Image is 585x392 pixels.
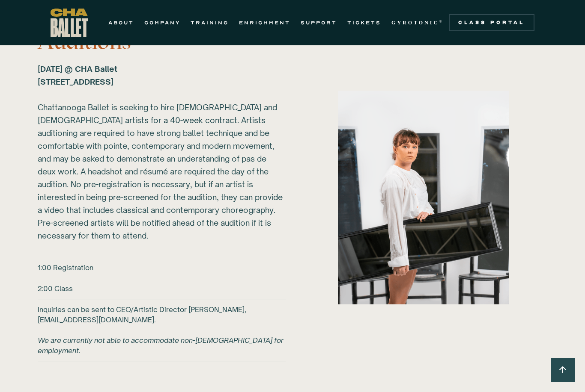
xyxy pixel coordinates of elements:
[449,14,534,31] a: Class Portal
[439,19,444,24] sup: ®
[51,9,88,37] a: home
[38,28,286,54] h3: Auditions
[38,62,286,242] div: Chattanooga Ballet is seeking to hire [DEMOGRAPHIC_DATA] and [DEMOGRAPHIC_DATA] artists for a 40-...
[191,18,229,28] a: TRAINING
[391,18,444,28] a: GYROTONIC®
[347,18,381,28] a: TICKETS
[38,304,286,356] h6: Inquiries can be sent to CEO/Artistic Director [PERSON_NAME], [EMAIL_ADDRESS][DOMAIN_NAME].
[144,18,180,28] a: COMPANY
[239,18,290,28] a: ENRICHMENT
[108,18,134,28] a: ABOUT
[391,20,439,26] strong: GYROTONIC
[38,336,284,355] em: We are currently not able to accommodate non-[DEMOGRAPHIC_DATA] for employment.
[301,18,337,28] a: SUPPORT
[38,64,117,86] strong: [DATE] @ CHA Ballet [STREET_ADDRESS] ‍
[38,262,93,273] h6: 1:00 Registration
[38,283,73,294] h6: 2:00 Class
[454,19,529,26] div: Class Portal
